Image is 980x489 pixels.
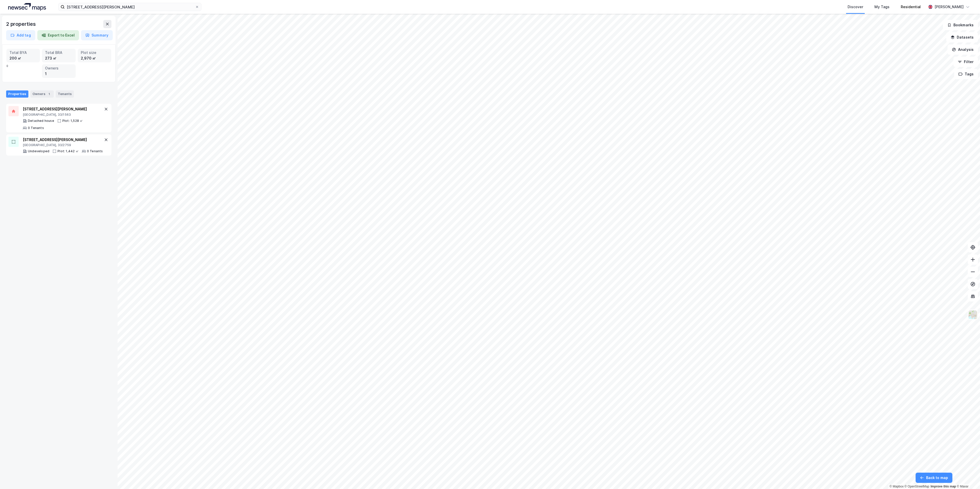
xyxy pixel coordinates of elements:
[23,143,103,147] div: [GEOGRAPHIC_DATA], 33/2759
[28,126,44,130] div: 0 Tenants
[45,65,72,71] div: Owners
[45,55,72,61] div: 273 ㎡
[6,90,28,98] div: Properties
[946,32,978,42] button: Datasets
[916,473,952,483] button: Back to map
[905,485,929,488] a: OpenStreetMap
[953,57,978,67] button: Filter
[23,106,103,112] div: [STREET_ADDRESS][PERSON_NAME]
[45,71,72,77] div: 1
[28,149,49,153] div: Undeveloped
[6,49,111,78] div: 0
[8,3,46,11] img: logo.a4113a55bc3d86da70a041830d287a7e.svg
[56,90,74,98] div: Tenants
[848,4,863,10] div: Discover
[81,30,113,40] button: Summary
[874,4,890,10] div: My Tags
[45,50,72,55] div: Total BRA
[81,55,108,61] div: 2,970 ㎡
[81,50,108,55] div: Plot size
[23,137,103,143] div: [STREET_ADDRESS][PERSON_NAME]
[9,55,37,61] div: 200 ㎡
[58,149,79,153] div: Plot: 1,442 ㎡
[901,4,921,10] div: Residential
[948,44,978,55] button: Analysis
[23,113,103,117] div: [GEOGRAPHIC_DATA], 33/1563
[968,310,978,320] img: Z
[954,69,978,79] button: Tags
[62,119,83,123] div: Plot: 1,528 ㎡
[30,90,54,98] div: Owners
[6,20,37,28] div: 2 properties
[37,30,79,40] button: Export to Excel
[935,4,964,10] div: [PERSON_NAME]
[65,3,195,11] input: Search by address, cadastre, landlords, tenants or people
[6,30,35,40] button: Add tag
[9,50,37,55] div: Total BYA
[931,485,956,488] a: Improve this map
[28,119,54,123] div: Detached house
[87,149,103,153] div: 0 Tenants
[47,91,52,97] div: 1
[954,464,980,489] iframe: Chat Widget
[943,20,978,30] button: Bookmarks
[890,485,904,488] a: Mapbox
